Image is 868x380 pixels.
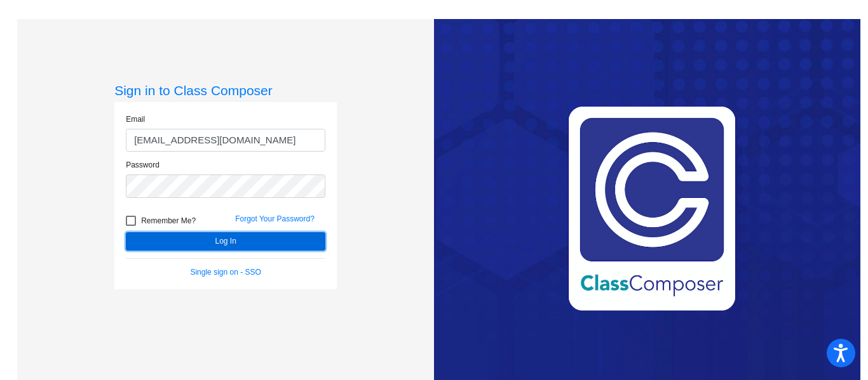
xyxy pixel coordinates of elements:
span: Remember Me? [141,213,196,228]
a: Forgot Your Password? [235,214,315,223]
button: Log In [126,232,325,251]
a: Single sign on - SSO [190,268,261,277]
label: Email [126,114,145,125]
h3: Sign in to Class Composer [114,82,337,98]
label: Password [126,159,159,171]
